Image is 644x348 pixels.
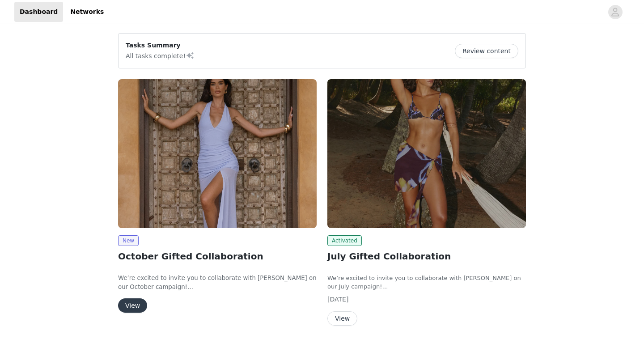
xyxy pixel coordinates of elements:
span: New [118,235,139,246]
a: View [118,302,147,309]
span: We’re excited to invite you to collaborate with [PERSON_NAME] on our October campaign! [118,275,317,290]
p: Tasks Summary [126,41,195,50]
img: Peppermayo EU [118,79,317,228]
button: View [327,311,357,326]
span: [DATE] [327,296,348,303]
span: Activated [327,235,362,246]
img: Peppermayo AUS [327,79,526,228]
button: Review content [455,44,518,58]
p: We’re excited to invite you to collaborate with [PERSON_NAME] on our July campaign! [327,274,526,291]
button: View [118,298,147,313]
h2: October Gifted Collaboration [118,250,317,263]
a: View [327,315,357,322]
div: avatar [611,5,619,19]
p: All tasks complete! [126,50,195,61]
h2: July Gifted Collaboration [327,250,526,263]
a: Dashboard [14,2,63,22]
a: Networks [65,2,109,22]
